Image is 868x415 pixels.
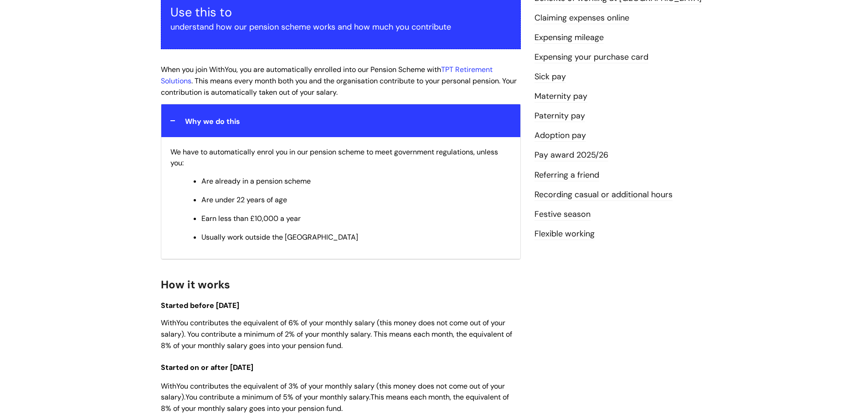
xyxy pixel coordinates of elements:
[161,65,517,97] span: When you join WithYou, you are automatically enrolled into our Pension Scheme with . This means e...
[534,189,673,201] a: Recording casual or additional hours
[534,149,608,161] a: Pay award 2025/26
[170,147,498,168] span: We have to automatically enrol you in our pension scheme to meet government regulations, unless you:
[161,381,509,414] span: WithYou contributes the equivalent of 3% of your monthly salary (this money does not come out of ...
[534,51,648,63] a: Expensing your purchase card
[161,277,230,292] span: How it works
[534,110,585,122] a: Paternity pay
[161,363,253,372] span: Started on or after [DATE]
[201,214,301,223] span: Earn less than £10,000 a year
[161,301,239,310] span: Started before [DATE]
[534,169,599,181] a: Referring a friend
[185,117,240,126] span: Why we do this
[161,318,512,350] span: WithYou contributes the equivalent of 6% of your monthly salary (this money does not come out of ...
[201,232,358,242] span: Usually work outside the [GEOGRAPHIC_DATA]
[201,195,287,205] span: Are under 22 years of age
[534,12,629,24] a: Claiming expenses online
[534,32,604,44] a: Expensing mileage
[534,209,591,220] a: Festive season
[534,91,587,102] a: Maternity pay
[201,176,311,186] span: Are already in a pension scheme
[534,228,595,240] a: Flexible working
[534,71,566,83] a: Sick pay
[534,130,586,142] a: Adoption pay
[170,5,511,20] h3: Use this to
[170,20,511,34] p: understand how our pension scheme works and how much you contribute
[185,392,370,402] span: You contribute a minimum of 5% of your monthly salary.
